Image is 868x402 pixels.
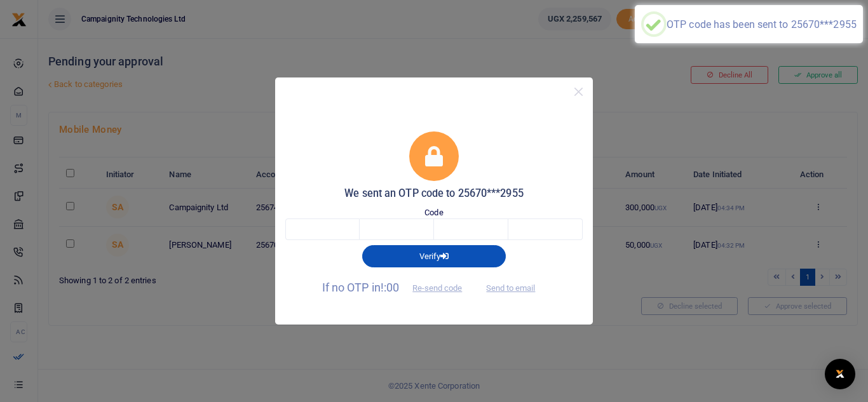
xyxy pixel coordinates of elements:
[381,281,399,294] span: !:00
[362,245,506,267] button: Verify
[424,206,443,219] label: Code
[569,83,588,101] button: Close
[322,281,473,294] span: If no OTP in
[667,18,857,30] div: OTP code has been sent to 25670***2955
[285,187,583,200] h5: We sent an OTP code to 25670***2955
[825,359,855,389] div: Open Intercom Messenger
